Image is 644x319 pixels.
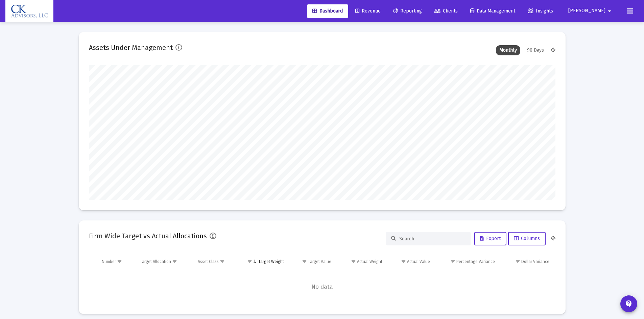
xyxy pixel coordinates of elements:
div: Asset Class [198,259,219,264]
span: Show filter options for column 'Actual Value' [401,259,406,264]
div: Dollar Variance [521,259,549,264]
a: Data Management [465,4,521,18]
td: Column Target Value [289,254,336,270]
mat-icon: arrow_drop_down [605,4,614,18]
input: Search [399,236,466,242]
div: Actual Value [407,259,430,264]
div: Monthly [496,45,520,55]
span: Show filter options for column 'Actual Weight' [351,259,356,264]
span: Revenue [355,8,381,14]
td: Column Percentage Variance [435,254,500,270]
span: Show filter options for column 'Percentage Variance' [450,259,455,264]
span: Show filter options for column 'Target Allocation' [172,259,177,264]
div: Target Value [308,259,331,264]
a: Clients [429,4,463,18]
h2: Firm Wide Target vs Actual Allocations [89,231,207,241]
div: Data grid [89,254,555,304]
span: Clients [434,8,458,14]
td: Column Number [97,254,136,270]
span: Show filter options for column 'Target Value' [302,259,307,264]
div: Target Allocation [140,259,171,264]
td: Column Asset Class [193,254,238,270]
div: Percentage Variance [456,259,495,264]
a: Revenue [350,4,386,18]
h2: Assets Under Management [89,42,173,53]
div: Target Weight [258,259,284,264]
span: Show filter options for column 'Target Weight' [247,259,252,264]
td: Column Target Allocation [135,254,193,270]
td: Column Actual Value [387,254,435,270]
td: Column Target Weight [238,254,289,270]
span: Columns [514,236,540,241]
img: Dashboard [10,4,48,18]
td: Column Dollar Variance [500,254,555,270]
span: Show filter options for column 'Dollar Variance' [515,259,520,264]
span: [PERSON_NAME] [568,8,605,14]
td: Column Actual Weight [336,254,387,270]
span: Show filter options for column 'Asset Class' [220,259,225,264]
span: Dashboard [312,8,343,14]
span: No data [89,283,555,291]
div: 90 Days [524,45,547,55]
a: Reporting [388,4,427,18]
div: Actual Weight [357,259,382,264]
button: [PERSON_NAME] [560,4,622,18]
a: Insights [522,4,558,18]
span: Data Management [470,8,515,14]
mat-icon: contact_support [625,300,633,308]
span: Show filter options for column 'Number' [117,259,122,264]
button: Columns [508,232,546,245]
button: Export [474,232,506,245]
span: Export [480,236,501,241]
div: Number [102,259,116,264]
span: Reporting [393,8,422,14]
span: Insights [528,8,553,14]
a: Dashboard [307,4,348,18]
